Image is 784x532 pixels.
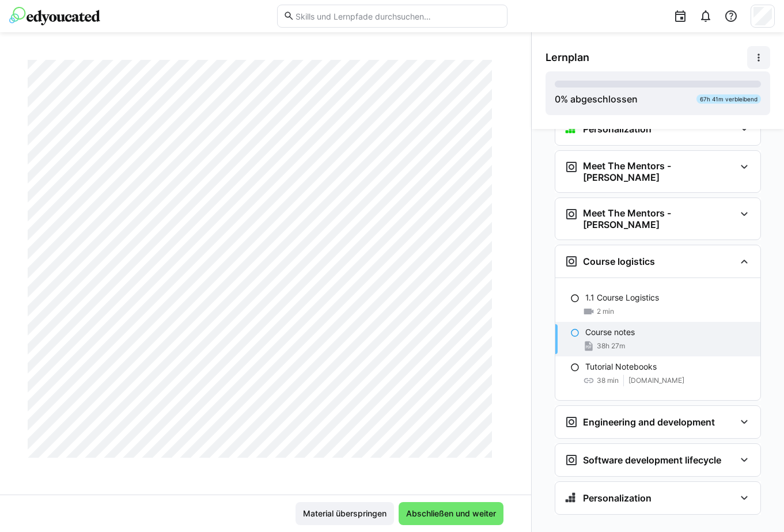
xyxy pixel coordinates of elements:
[583,207,735,230] h3: Meet The Mentors - [PERSON_NAME]
[583,454,721,466] h3: Software development lifecycle
[585,361,657,373] p: Tutorial Notebooks
[301,508,388,519] span: Material überspringen
[597,376,619,385] span: 38 min
[555,92,638,106] div: % abgeschlossen
[583,256,655,267] h3: Course logistics
[597,307,614,316] span: 2 min
[555,93,560,105] span: 0
[585,326,635,338] p: Course notes
[296,502,394,525] button: Material überspringen
[597,341,625,351] span: 38h 27m
[399,502,503,525] button: Abschließen und weiter
[546,51,589,64] span: Lernplan
[294,11,501,21] input: Skills und Lernpfade durchsuchen…
[585,292,659,303] p: 1.1 Course Logistics
[404,508,498,519] span: Abschließen und weiter
[696,94,761,104] div: 67h 41m verbleibend
[583,123,652,135] h3: Personalization
[583,416,715,428] h3: Engineering and development
[583,160,735,183] h3: Meet The Mentors - [PERSON_NAME]
[583,492,652,504] h3: Personalization
[628,376,684,385] span: [DOMAIN_NAME]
